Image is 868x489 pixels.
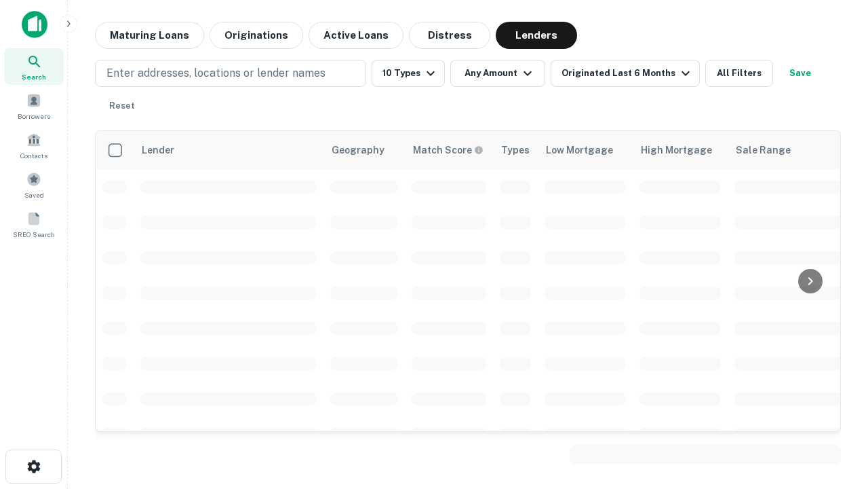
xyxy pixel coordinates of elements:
span: Borrowers [18,111,50,122]
span: SREO Search [13,229,55,240]
a: Contacts [4,127,64,164]
a: Borrowers [4,88,64,124]
div: Types [501,142,530,158]
a: Search [4,48,64,85]
div: Capitalize uses an advanced AI algorithm to match your search with the best lender. The match sco... [413,143,484,158]
button: Distress [409,22,490,49]
button: Enter addresses, locations or lender names [95,60,366,87]
div: Originated Last 6 Months [561,65,694,81]
button: All Filters [705,60,773,87]
iframe: Chat Widget [800,337,868,402]
button: Maturing Loans [95,22,204,49]
div: Geography [332,142,384,158]
th: Sale Range [728,131,850,169]
div: High Mortgage [641,142,712,158]
a: Saved [4,166,64,203]
th: Low Mortgage [538,131,633,169]
th: Types [493,131,538,169]
th: Lender [134,131,323,169]
span: Contacts [20,150,47,161]
button: Any Amount [450,60,545,87]
img: capitalize-icon.png [22,11,47,38]
th: Capitalize uses an advanced AI algorithm to match your search with the best lender. The match sco... [405,131,493,169]
th: High Mortgage [633,131,728,169]
div: Low Mortgage [546,142,613,158]
button: 10 Types [372,60,445,87]
p: Enter addresses, locations or lender names [106,65,325,81]
button: Lenders [496,22,577,49]
span: Search [22,71,46,82]
h6: Match Score [413,143,481,158]
button: Originated Last 6 Months [551,60,700,87]
div: Lender [142,142,174,158]
span: Saved [24,189,44,200]
th: Geography [323,131,405,169]
button: Originations [210,22,303,49]
a: SREO Search [4,206,64,242]
button: Save your search to get updates of matches that match your search criteria. [778,60,822,87]
button: Active Loans [309,22,403,49]
button: Reset [100,92,144,120]
div: Sale Range [736,142,791,158]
